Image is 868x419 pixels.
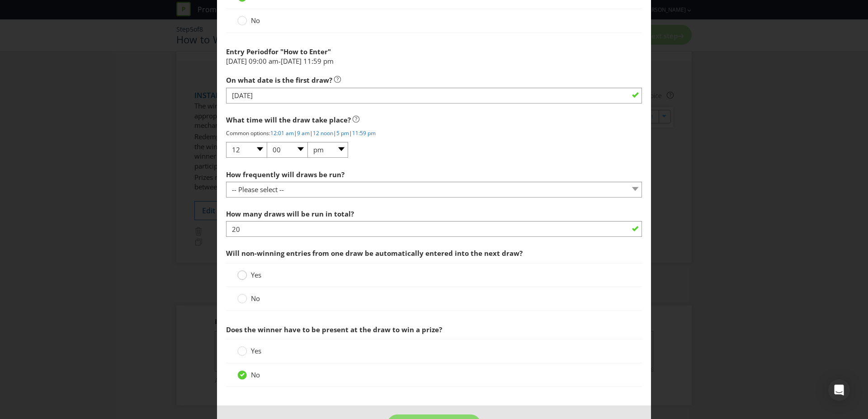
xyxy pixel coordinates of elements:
span: Does the winner have to be present at the draw to win a prize? [226,325,442,334]
span: What time will the draw take place? [226,115,351,124]
input: DD/MM/YYYY [226,88,642,104]
span: | [294,129,297,137]
span: 09:00 am [249,56,278,66]
a: 12 noon [313,129,333,137]
span: How to Enter [283,47,328,56]
span: No [251,16,260,25]
span: On what date is the first draw? [226,75,332,85]
span: " [328,47,331,56]
a: 5 pm [336,129,349,137]
span: for " [269,47,283,56]
span: [DATE] [226,56,247,66]
span: Yes [251,346,261,355]
a: 9 am [297,129,310,137]
span: - [278,56,281,66]
span: How many draws will be run in total? [226,209,354,218]
span: Yes [251,270,261,279]
span: 11:59 pm [303,56,334,66]
span: [DATE] [281,56,302,66]
input: e.g. 10 [226,221,642,237]
span: | [349,129,352,137]
span: Will non-winning entries from one draw be automatically entered into the next draw? [226,249,523,258]
a: 11:59 pm [352,129,376,137]
span: Entry Period [226,47,269,56]
span: No [251,370,260,379]
span: Common options: [226,129,270,137]
span: No [251,294,260,303]
div: Open Intercom Messenger [828,379,850,401]
span: | [310,129,313,137]
a: 12:01 am [270,129,294,137]
span: How frequently will draws be run? [226,170,344,179]
span: | [333,129,336,137]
